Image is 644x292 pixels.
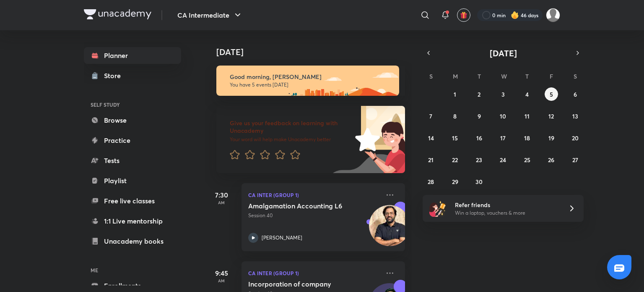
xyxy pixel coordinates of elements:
button: September 28, 2025 [424,175,438,188]
img: streak [511,11,519,19]
abbr: September 3, 2025 [501,90,505,98]
button: September 23, 2025 [473,153,486,166]
abbr: September 25, 2025 [524,156,530,164]
abbr: September 19, 2025 [548,134,554,142]
img: Company Logo [84,9,151,19]
abbr: September 28, 2025 [428,178,434,186]
p: Your word will help make Unacademy better [230,136,352,143]
h5: Amalgamation Accounting L6 [248,202,353,210]
img: avatar [460,11,467,19]
button: avatar [457,8,470,22]
a: Store [84,67,181,84]
button: September 15, 2025 [448,131,462,145]
h5: 9:45 [205,268,238,278]
abbr: Friday [550,72,553,80]
abbr: September 9, 2025 [478,112,481,120]
abbr: September 16, 2025 [476,134,482,142]
button: September 24, 2025 [496,153,510,166]
a: Planner [84,47,181,64]
abbr: Sunday [429,72,433,80]
button: September 29, 2025 [448,175,462,188]
a: Browse [84,112,181,129]
h4: [DATE] [216,47,413,57]
button: September 5, 2025 [545,87,558,101]
h5: Incorporation of company [248,280,353,288]
p: [PERSON_NAME] [262,234,302,242]
p: CA Inter (Group 1) [248,190,380,200]
button: September 14, 2025 [424,131,438,145]
abbr: September 24, 2025 [500,156,506,164]
button: CA Intermediate [172,7,248,24]
abbr: Saturday [574,72,577,80]
p: CA Inter (Group 1) [248,268,380,278]
abbr: Wednesday [501,72,507,80]
button: September 2, 2025 [473,87,486,101]
button: September 16, 2025 [473,131,486,145]
a: Free live classes [84,192,181,209]
button: September 7, 2025 [424,109,438,123]
abbr: September 20, 2025 [572,134,579,142]
img: siddhant soni [546,8,560,22]
abbr: September 4, 2025 [525,90,529,98]
h6: Refer friends [455,200,558,209]
abbr: September 21, 2025 [428,156,434,164]
abbr: September 14, 2025 [428,134,434,142]
a: Tests [84,152,181,169]
abbr: September 5, 2025 [550,90,553,98]
button: September 4, 2025 [520,87,534,101]
button: September 1, 2025 [448,87,462,101]
div: Store [104,71,126,81]
abbr: September 26, 2025 [548,156,554,164]
button: September 11, 2025 [520,109,534,123]
abbr: September 30, 2025 [475,178,483,186]
p: Session 40 [248,212,380,219]
abbr: September 13, 2025 [572,112,578,120]
abbr: September 11, 2025 [525,112,530,120]
span: [DATE] [490,47,517,59]
abbr: September 23, 2025 [476,156,482,164]
abbr: September 1, 2025 [454,90,456,98]
a: Unacademy books [84,233,181,250]
a: Company Logo [84,9,151,21]
abbr: September 18, 2025 [524,134,530,142]
button: September 27, 2025 [569,153,582,166]
button: September 30, 2025 [473,175,486,188]
abbr: September 22, 2025 [452,156,458,164]
button: September 6, 2025 [569,87,582,101]
button: September 9, 2025 [473,109,486,123]
abbr: September 12, 2025 [548,112,554,120]
h6: Good morning, [PERSON_NAME] [230,73,392,81]
img: referral [429,200,446,217]
p: You have 5 events [DATE] [230,82,392,88]
button: September 21, 2025 [424,153,438,166]
a: Practice [84,132,181,149]
abbr: September 10, 2025 [500,112,506,120]
abbr: September 7, 2025 [429,112,432,120]
p: Win a laptop, vouchers & more [455,209,558,217]
button: September 8, 2025 [448,109,462,123]
p: AM [205,278,238,283]
button: September 20, 2025 [569,131,582,145]
abbr: Tuesday [478,72,481,80]
abbr: September 17, 2025 [500,134,506,142]
button: September 10, 2025 [496,109,510,123]
abbr: September 15, 2025 [452,134,458,142]
h6: SELF STUDY [84,97,181,112]
h5: 7:30 [205,190,238,200]
button: September 3, 2025 [496,87,510,101]
button: [DATE] [434,47,572,59]
button: September 13, 2025 [569,109,582,123]
abbr: September 2, 2025 [478,90,480,98]
p: AM [205,200,238,205]
abbr: Monday [453,72,458,80]
abbr: September 6, 2025 [574,90,577,98]
abbr: Thursday [525,72,529,80]
button: September 22, 2025 [448,153,462,166]
a: Playlist [84,172,181,189]
abbr: September 27, 2025 [572,156,578,164]
abbr: September 8, 2025 [453,112,457,120]
button: September 18, 2025 [520,131,534,145]
img: morning [216,66,399,96]
button: September 19, 2025 [545,131,558,145]
abbr: September 29, 2025 [452,178,458,186]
